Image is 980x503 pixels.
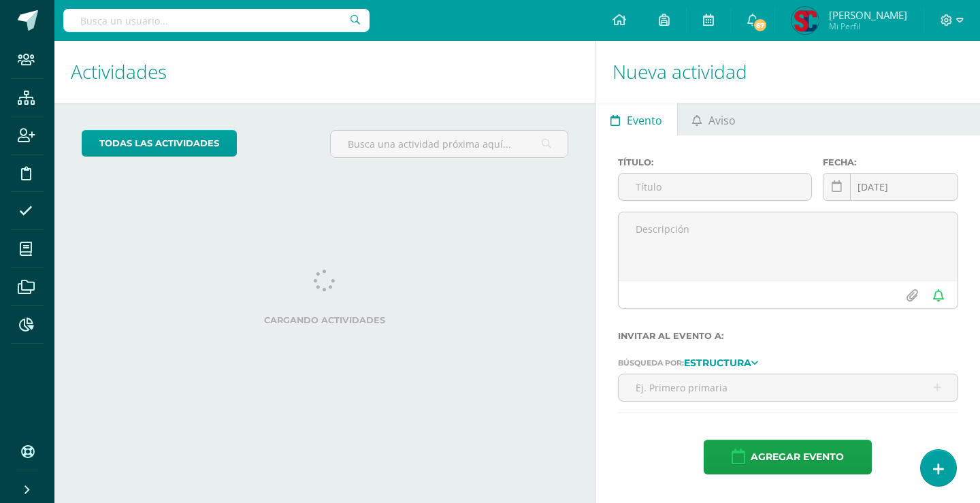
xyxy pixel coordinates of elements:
a: Evento [596,103,677,135]
label: Título: [618,157,812,167]
span: Evento [627,104,662,137]
a: Estructura [684,357,758,367]
span: Agregar evento [751,440,844,474]
span: 67 [753,18,768,33]
input: Busca un usuario... [63,9,370,32]
input: Título [619,174,811,200]
label: Invitar al evento a: [618,331,958,341]
input: Busca una actividad próxima aquí... [331,131,567,157]
input: Ej. Primero primaria [619,374,958,401]
span: Búsqueda por: [618,358,684,368]
button: Agregar evento [704,440,872,474]
label: Cargando actividades [82,315,568,325]
span: Aviso [708,104,736,137]
img: 26b5407555be4a9decb46f7f69f839ae.png [791,7,819,34]
input: Fecha de entrega [823,174,958,200]
strong: Estructura [684,357,751,369]
span: [PERSON_NAME] [829,8,907,22]
h1: Actividades [71,41,579,103]
h1: Nueva actividad [612,41,964,103]
label: Fecha: [823,157,958,167]
span: Mi Perfil [829,20,907,32]
a: Aviso [678,103,751,135]
a: todas las Actividades [82,130,237,157]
